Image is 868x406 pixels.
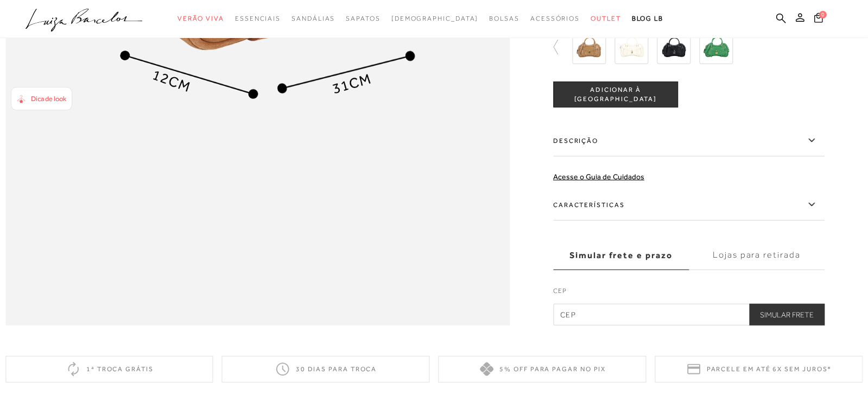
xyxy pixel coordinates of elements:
img: BOLSA GRANDE EM COURO VERDE TREVO COM CADEADO DECORATIVO E ALÇA CROSSBODY [699,30,733,64]
span: Acessórios [530,15,580,22]
a: categoryNavScreenReaderText [530,9,580,29]
a: categoryNavScreenReaderText [178,9,224,29]
span: [DEMOGRAPHIC_DATA] [391,15,479,22]
img: BOLSA GRANDE EM COURO PRETO COM CADEADO DECORATIVO E ALÇA CROSSBODY [657,30,690,64]
a: categoryNavScreenReaderText [235,9,281,29]
span: Sandálias [292,15,335,22]
span: Bolsas [489,15,519,22]
span: ADICIONAR À [GEOGRAPHIC_DATA] [554,85,677,104]
span: Verão Viva [178,15,224,22]
a: categoryNavScreenReaderText [591,9,621,29]
div: 5% off para pagar no PIX [439,356,647,383]
a: noSubCategoriesText [391,9,479,29]
span: Outlet [591,15,621,22]
a: categoryNavScreenReaderText [346,9,380,29]
div: 1ª troca grátis [5,356,213,383]
a: categoryNavScreenReaderText [292,9,335,29]
span: Sapatos [346,15,380,22]
img: BOLSA GRANDE EM COURO OFF WHITE COM CADEADO DECORATIVO E ALÇA CROSSBODY [614,30,648,64]
a: categoryNavScreenReaderText [489,9,519,29]
label: Lojas para retirada [689,241,825,270]
label: Descrição [553,125,825,157]
button: 0 [811,12,826,27]
div: 30 dias para troca [222,356,430,383]
button: ADICIONAR À [GEOGRAPHIC_DATA] [553,82,678,108]
img: BOLSA GRANDE EM COURO BEGE ARGILA COM CADEADO DECORATIVO E ALÇA CROSSBODY [572,30,606,64]
div: Parcele em até 6x sem juros* [655,356,863,383]
a: Acesse o Guia de Cuidados [553,172,644,181]
label: Características [553,189,825,221]
span: Essenciais [235,15,281,22]
button: Simular Frete [749,304,825,326]
span: 0 [819,11,827,18]
label: CEP [553,286,825,301]
input: CEP [553,304,825,326]
a: BLOG LB [632,9,663,29]
span: Dica de look [31,95,66,103]
label: Simular frete e prazo [553,241,689,270]
span: BLOG LB [632,15,663,22]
